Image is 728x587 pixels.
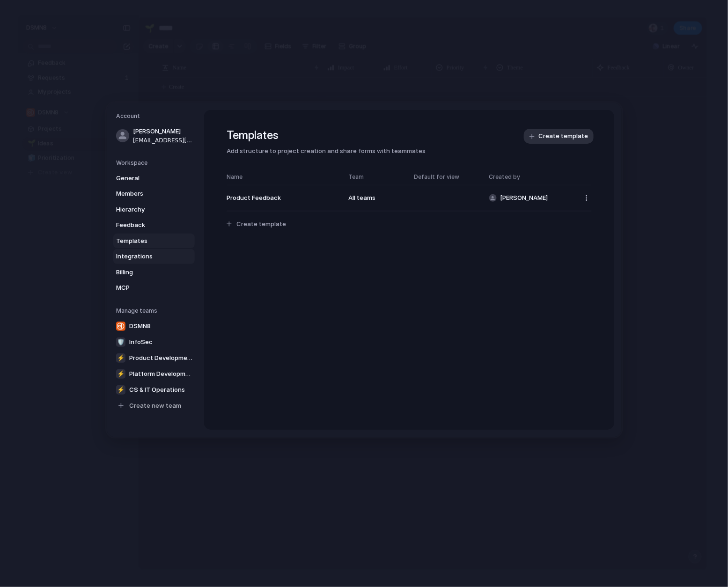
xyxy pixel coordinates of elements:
a: Templates [113,234,195,249]
a: Integrations [113,249,195,264]
button: Create template [524,129,594,144]
span: Create template [236,220,286,229]
span: Create new team [129,401,181,411]
span: InfoSec [129,338,153,347]
h5: Account [116,112,195,120]
a: General [113,171,195,186]
span: Name [227,173,339,181]
a: ⚡Platform Development [113,367,196,382]
a: Hierarchy [113,202,195,217]
span: Platform Development [129,369,193,379]
a: MCP [113,280,195,295]
a: Members [113,186,195,201]
span: [PERSON_NAME] [133,127,193,136]
a: 🛡InfoSec [113,335,196,350]
a: Feedback [113,218,195,233]
span: MCP [116,283,176,293]
span: Default for view [414,173,459,181]
span: Team [348,173,404,181]
span: Hierarchy [116,205,176,214]
a: Create new team [113,398,196,413]
span: Members [116,189,176,198]
span: Created by [489,173,520,181]
button: Create template [221,215,597,233]
span: Feedback [116,220,176,230]
a: DSMN8 [113,319,196,334]
button: Product FeedbackAll teams[PERSON_NAME] [221,189,597,207]
a: ⚡CS & IT Operations [113,382,196,397]
span: [EMAIL_ADDRESS][DOMAIN_NAME] [133,136,193,145]
a: [PERSON_NAME][EMAIL_ADDRESS][DOMAIN_NAME] [113,124,195,147]
span: Create template [538,132,588,141]
span: Add structure to project creation and share forms with teammates [227,147,592,156]
div: ⚡ [116,369,125,379]
span: CS & IT Operations [129,385,185,395]
span: Product Development [129,353,193,363]
div: ⚡ [116,353,125,363]
span: DSMN8 [129,322,151,331]
span: General [116,174,176,183]
div: 🛡 [116,338,125,347]
a: ⚡Product Development [113,351,196,366]
div: ⚡ [116,385,125,395]
span: Billing [116,268,176,277]
span: Product Feedback [227,194,339,203]
span: Templates [116,236,176,246]
div: All teams [348,194,404,203]
span: [PERSON_NAME] [500,194,548,203]
h1: Templates [227,127,592,144]
span: Integrations [116,252,176,261]
a: Billing [113,265,195,280]
h5: Manage teams [116,307,195,315]
h5: Workspace [116,159,195,167]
